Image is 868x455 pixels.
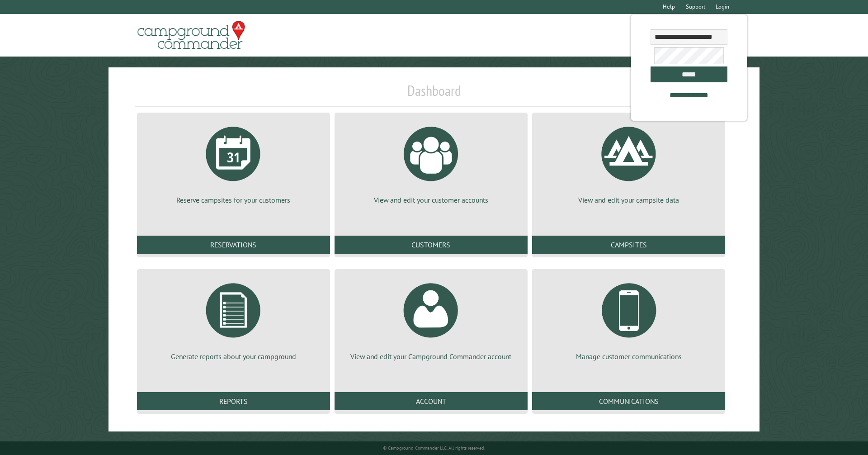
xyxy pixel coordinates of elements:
[148,120,319,205] a: Reserve campsites for your customers
[135,18,248,53] img: Campground Commander
[148,351,319,361] p: Generate reports about your campground
[345,195,517,205] p: View and edit your customer accounts
[137,236,330,254] a: Reservations
[532,392,725,410] a: Communications
[532,236,725,254] a: Campsites
[543,120,714,205] a: View and edit your campsite data
[135,82,734,107] h1: Dashboard
[543,276,714,361] a: Manage customer communications
[345,276,517,361] a: View and edit your Campground Commander account
[335,236,528,254] a: Customers
[148,195,319,205] p: Reserve campsites for your customers
[543,195,714,205] p: View and edit your campsite data
[148,276,319,361] a: Generate reports about your campground
[543,351,714,361] p: Manage customer communications
[383,445,485,451] small: © Campground Commander LLC. All rights reserved.
[137,392,330,410] a: Reports
[345,351,517,361] p: View and edit your Campground Commander account
[335,392,528,410] a: Account
[345,120,517,205] a: View and edit your customer accounts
